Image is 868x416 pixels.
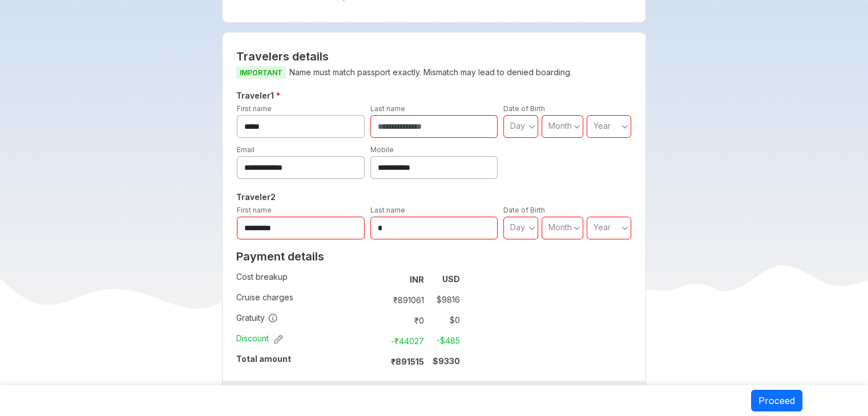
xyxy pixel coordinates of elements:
[621,222,628,234] svg: angle down
[236,269,376,289] td: Cost breakup
[236,50,632,63] h2: Travelers details
[376,310,381,331] td: :
[510,121,525,130] span: Day
[237,104,272,113] label: First name
[234,89,634,103] h5: Traveler 1
[237,206,272,214] label: First name
[391,357,424,366] strong: ₹ 891515
[236,66,286,79] span: IMPORTANT
[503,104,545,113] label: Date of Birth
[376,351,381,372] td: :
[381,333,429,349] td: -₹ 44027
[574,222,580,234] svg: angle down
[381,312,429,328] td: ₹ 0
[528,222,535,234] svg: angle down
[237,145,255,154] label: Email
[751,390,802,411] button: Proceed
[376,289,381,310] td: :
[236,333,283,344] span: Discount
[376,269,381,289] td: :
[429,312,460,328] td: $ 0
[548,121,572,130] span: Month
[429,292,460,308] td: $ 9816
[433,356,460,366] strong: $ 9330
[370,145,394,154] label: Mobile
[376,331,381,351] td: :
[370,104,405,113] label: Last name
[574,121,580,132] svg: angle down
[442,274,460,284] strong: USD
[503,206,545,214] label: Date of Birth
[510,222,525,232] span: Day
[621,121,628,132] svg: angle down
[410,275,424,284] strong: INR
[236,312,278,324] span: Gratuity
[594,121,611,130] span: Year
[234,190,634,204] h5: Traveler 2
[381,292,429,308] td: ₹ 891061
[236,289,376,310] td: Cruise charges
[528,121,535,132] svg: angle down
[236,66,632,80] p: Name must match passport exactly. Mismatch may lead to denied boarding.
[370,206,405,214] label: Last name
[594,222,611,232] span: Year
[236,354,291,364] strong: Total amount
[236,250,460,263] h2: Payment details
[548,222,572,232] span: Month
[429,333,460,349] td: -$ 485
